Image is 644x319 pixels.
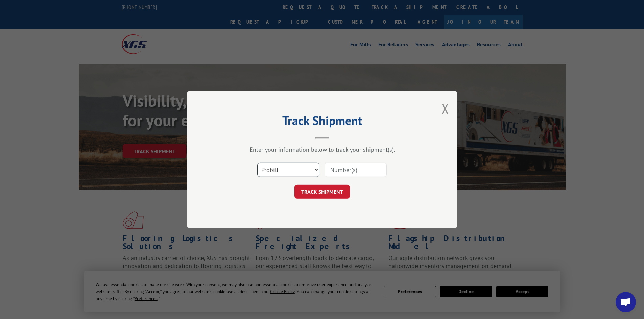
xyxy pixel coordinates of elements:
h2: Track Shipment [221,116,424,129]
input: Number(s) [325,163,387,177]
button: Close modal [442,100,449,117]
button: TRACK SHIPMENT [294,185,350,199]
a: Open chat [616,292,636,312]
div: Enter your information below to track your shipment(s). [221,145,424,153]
